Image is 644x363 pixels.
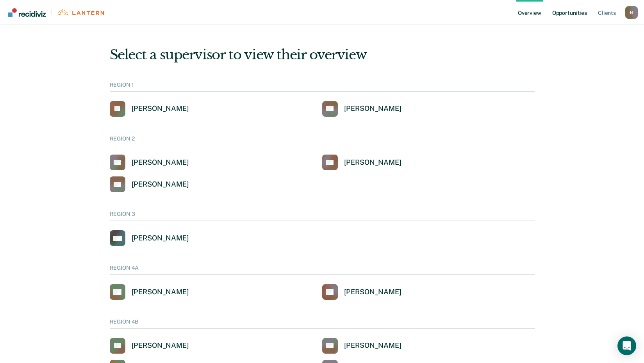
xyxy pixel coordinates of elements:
div: REGION 4B [110,319,535,329]
a: [PERSON_NAME] [322,338,401,354]
div: REGION 3 [110,211,535,221]
a: [PERSON_NAME] [110,176,189,192]
div: [PERSON_NAME] [344,104,401,113]
a: [PERSON_NAME] [322,155,401,170]
span: | [46,9,57,16]
img: Recidiviz [8,8,46,17]
div: REGION 4A [110,265,535,275]
div: Open Intercom Messenger [617,336,636,355]
div: Select a supervisor to view their overview [110,47,535,63]
a: [PERSON_NAME] [322,284,401,300]
div: N [625,6,638,19]
a: [PERSON_NAME] [110,338,189,354]
div: REGION 2 [110,135,535,146]
a: [PERSON_NAME] [322,101,401,117]
div: [PERSON_NAME] [132,104,189,113]
a: [PERSON_NAME] [110,155,189,170]
div: [PERSON_NAME] [344,288,401,297]
button: Profile dropdown button [625,6,638,19]
a: [PERSON_NAME] [110,230,189,246]
div: [PERSON_NAME] [132,288,189,297]
div: [PERSON_NAME] [344,341,401,350]
div: [PERSON_NAME] [132,158,189,167]
div: [PERSON_NAME] [344,158,401,167]
div: REGION 1 [110,82,535,92]
div: [PERSON_NAME] [132,341,189,350]
div: [PERSON_NAME] [132,234,189,243]
div: [PERSON_NAME] [132,180,189,189]
a: [PERSON_NAME] [110,101,189,117]
img: Lantern [57,9,104,15]
a: [PERSON_NAME] [110,284,189,300]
